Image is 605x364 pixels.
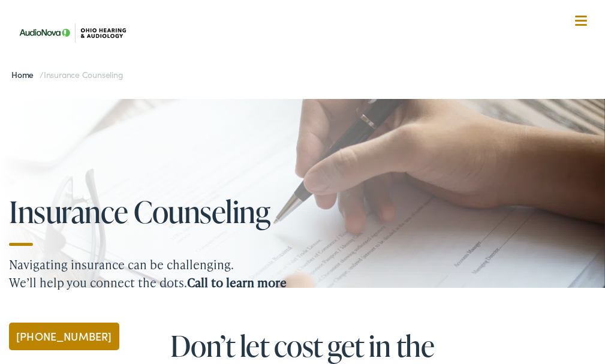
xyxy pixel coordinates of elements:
h1: Insurance Counseling [9,195,605,228]
p: Navigating insurance can be challenging. We’ll help you connect the dots. [9,255,605,291]
strong: Call to learn more [187,274,287,291]
span: / [11,68,124,80]
span: Insurance Counseling [44,68,124,80]
a: What We Offer [21,48,593,85]
a: Home [11,68,40,80]
a: [PHONE_NUMBER] [9,323,119,350]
